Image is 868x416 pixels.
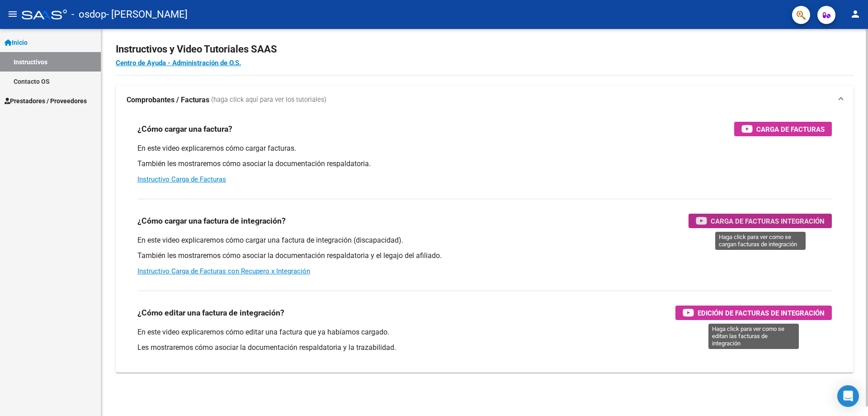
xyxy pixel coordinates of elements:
[711,215,825,227] span: Carga de Facturas Integración
[137,159,832,169] p: También les mostraremos cómo asociar la documentación respaldatoria.
[137,175,226,183] a: Instructivo Carga de Facturas
[116,41,854,58] h2: Instructivos y Video Tutoriales SAAS
[137,215,286,227] h3: ¿Cómo cargar una factura de integración?
[5,96,87,106] span: Prestadores / Proveedores
[137,123,232,135] h3: ¿Cómo cargar una factura?
[106,5,188,24] span: - [PERSON_NAME]
[137,267,310,275] a: Instructivo Carga de Facturas con Recupero x Integración
[837,385,859,407] div: Open Intercom Messenger
[116,115,854,373] div: Comprobantes / Facturas (haga click aquí para ver los tutoriales)
[137,143,832,153] p: En este video explicaremos cómo cargar facturas.
[71,5,106,24] span: - osdop
[734,122,832,136] button: Carga de Facturas
[137,251,832,261] p: También les mostraremos cómo asociar la documentación respaldatoria y el legajo del afiliado.
[137,343,832,353] p: Les mostraremos cómo asociar la documentación respaldatoria y la trazabilidad.
[698,307,825,319] span: Edición de Facturas de integración
[756,124,825,135] span: Carga de Facturas
[689,214,832,228] button: Carga de Facturas Integración
[116,59,241,67] a: Centro de Ayuda - Administración de O.S.
[211,95,326,105] span: (haga click aquí para ver los tutoriales)
[127,95,209,105] strong: Comprobantes / Facturas
[116,86,854,115] mat-expansion-panel-header: Comprobantes / Facturas (haga click aquí para ver los tutoriales)
[850,9,861,19] mat-icon: person
[137,306,284,319] h3: ¿Cómo editar una factura de integración?
[675,306,832,320] button: Edición de Facturas de integración
[137,235,832,245] p: En este video explicaremos cómo cargar una factura de integración (discapacidad).
[5,38,28,48] span: Inicio
[137,327,832,337] p: En este video explicaremos cómo editar una factura que ya habíamos cargado.
[7,9,18,19] mat-icon: menu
